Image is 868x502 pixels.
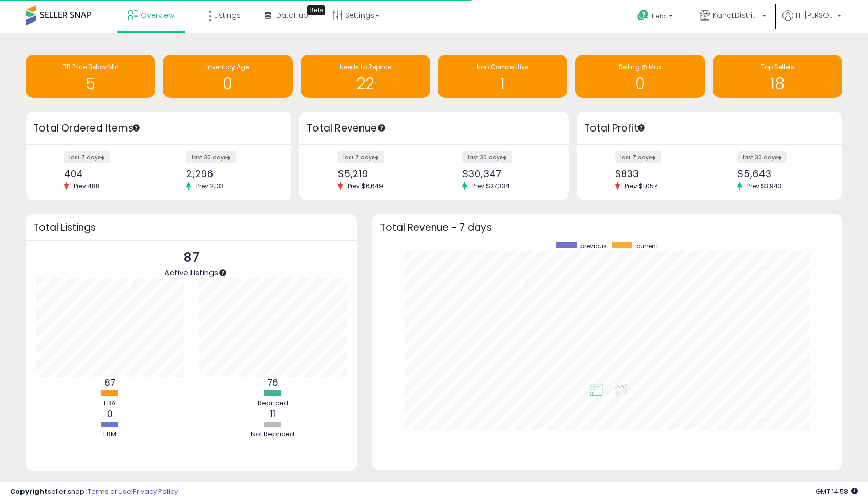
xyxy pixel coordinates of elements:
span: Selling @ Max [619,62,662,71]
h1: 22 [306,75,425,92]
span: current [636,242,658,250]
b: 87 [104,377,115,389]
div: Tooltip anchor [637,123,646,133]
h3: Total Listings [33,224,349,231]
a: BB Price Below Min 5 [26,55,155,98]
span: KandLDistribution LLC [713,10,759,20]
b: 0 [107,408,113,420]
a: Privacy Policy [133,487,178,496]
h1: 18 [718,75,837,92]
span: BB Price Below Min [62,62,119,71]
span: previous [580,242,607,250]
span: Help [652,12,666,20]
strong: Copyright [10,487,48,496]
a: Needs to Reprice 22 [301,55,430,98]
div: Tooltip anchor [377,123,386,133]
span: Prev: $3,943 [742,182,787,190]
div: $5,643 [737,168,824,179]
span: Prev: $6,649 [343,182,388,190]
label: last 7 days [615,151,661,163]
span: Active Listings [164,267,218,278]
span: Hi [PERSON_NAME] [796,10,834,20]
div: Tooltip anchor [132,123,141,133]
div: $5,219 [338,168,427,179]
div: $30,347 [462,168,551,179]
h3: Total Profit [584,121,835,136]
label: last 30 days [737,151,787,163]
span: Needs to Reprice [340,62,391,71]
p: 87 [164,248,218,268]
a: Terms of Use [88,487,131,496]
span: Top Sellers [761,62,794,71]
h1: 5 [31,75,150,92]
h3: Total Revenue [307,121,561,136]
div: FBM [79,430,140,440]
label: last 7 days [64,151,110,163]
a: Top Sellers 18 [713,55,842,98]
span: DataHub [276,10,308,20]
span: Prev: $1,057 [620,182,663,190]
a: Selling @ Max 0 [575,55,705,98]
i: Get Help [637,9,649,22]
span: 2025-10-14 14:58 GMT [816,487,858,496]
div: 2,296 [186,168,273,179]
label: last 30 days [462,151,512,163]
span: Inventory Age [206,62,249,71]
div: FBA [79,399,140,408]
b: 11 [270,408,276,420]
div: Tooltip anchor [307,5,325,15]
h1: 0 [168,75,287,92]
div: Tooltip anchor [218,268,227,277]
div: $833 [615,168,702,179]
a: Non Competitive 1 [438,55,567,98]
a: Inventory Age 0 [163,55,292,98]
a: Hi [PERSON_NAME] [782,10,841,33]
a: Help [629,2,683,33]
div: Repriced [242,399,304,408]
h3: Total Ordered Items [33,121,284,136]
h3: Total Revenue - 7 days [380,224,835,231]
span: Listings [214,10,241,20]
div: Not Repriced [242,430,304,440]
span: Non Competitive [477,62,528,71]
div: seller snap | | [10,487,178,497]
label: last 7 days [338,151,384,163]
span: Overview [141,10,174,20]
h1: 0 [580,75,700,92]
div: 404 [64,168,151,179]
label: last 30 days [186,151,236,163]
span: Prev: 2,133 [191,182,229,190]
span: Prev: $27,334 [467,182,515,190]
h1: 1 [443,75,562,92]
span: Prev: 488 [69,182,105,190]
b: 76 [267,377,278,389]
